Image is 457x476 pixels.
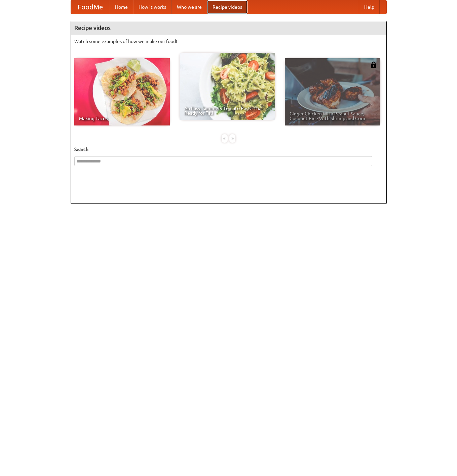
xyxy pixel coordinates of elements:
div: « [222,134,228,143]
a: FoodMe [71,0,110,14]
h5: Search [74,146,383,153]
a: Recipe videos [207,0,247,14]
a: An Easy, Summery Tomato Pasta That's Ready for Fall [180,53,275,120]
h4: Recipe videos [71,21,386,35]
a: How it works [133,0,172,14]
a: Home [110,0,133,14]
span: Making Tacos [79,116,165,121]
img: 483408.png [370,62,377,68]
a: Help [359,0,380,14]
a: Making Tacos [74,58,170,125]
div: » [229,134,235,143]
p: Watch some examples of how we make our food! [74,38,383,45]
span: An Easy, Summery Tomato Pasta That's Ready for Fall [184,106,270,115]
a: Who we are [172,0,207,14]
